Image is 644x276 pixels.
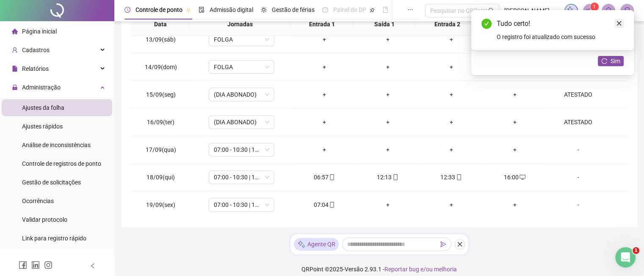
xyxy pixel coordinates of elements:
[490,90,540,99] div: +
[199,7,205,13] span: file-done
[190,13,290,36] th: Jornadas
[214,143,269,156] span: 07:00 - 10:30 | 11:00 - 16:18
[490,117,540,127] div: +
[145,64,177,70] span: 14/09(dom)
[147,119,174,125] span: 16/09(ter)
[22,47,50,53] span: Cadastros
[426,200,476,209] div: +
[90,263,96,269] span: left
[590,3,599,11] sup: 1
[19,261,27,269] span: facebook
[299,200,349,209] div: 07:04
[322,7,328,13] span: dashboard
[363,200,413,209] div: +
[416,13,478,36] th: Entrada 2
[553,200,603,209] div: -
[22,179,81,186] span: Gestão de solicitações
[382,7,388,13] span: book
[299,145,349,154] div: +
[124,7,130,13] span: clock-circle
[299,35,349,44] div: +
[131,13,190,36] th: Data
[214,88,269,101] span: (DIA ABONADO)
[22,216,67,223] span: Validar protocolo
[426,173,476,182] div: 12:33
[186,8,191,13] span: pushpin
[440,241,446,247] span: send
[490,200,540,209] div: +
[214,171,269,184] span: 07:00 - 10:30 | 11:00 - 16:18
[214,61,269,73] span: FOLGA
[328,202,335,208] span: mobile
[146,174,175,181] span: 18/09(qui)
[333,6,366,13] span: Painel do DP
[490,145,540,154] div: +
[294,238,339,251] div: Agente QR
[553,173,603,182] div: -
[363,117,413,127] div: +
[616,20,622,26] span: close
[504,6,559,15] span: [PERSON_NAME] - [PERSON_NAME]
[553,117,603,127] div: ATESTADO
[22,235,86,242] span: Link para registro rápido
[22,65,49,72] span: Relatórios
[363,173,413,182] div: 12:13
[593,4,596,10] span: 1
[44,261,53,269] span: instagram
[146,201,175,208] span: 19/09(sex)
[146,146,176,153] span: 17/09(qua)
[22,198,54,204] span: Ocorrências
[553,90,603,99] div: ATESTADO
[214,116,269,128] span: (DIA ABONADO)
[261,7,267,13] span: sun
[363,62,413,72] div: +
[299,173,349,182] div: 06:57
[363,35,413,44] div: +
[488,8,495,14] span: search
[633,247,639,254] span: 1
[22,104,64,111] span: Ajustes da folha
[22,28,57,35] span: Página inicial
[426,90,476,99] div: +
[407,7,413,13] span: ellipsis
[210,6,253,13] span: Admissão digital
[426,62,476,72] div: +
[567,6,576,15] img: sparkle-icon.fc2bf0ac1784a2077858766a79e2daf3.svg
[363,90,413,99] div: +
[615,247,636,268] iframe: Intercom live chat
[426,35,476,44] div: +
[299,117,349,127] div: +
[299,90,349,99] div: +
[214,198,269,211] span: 07:00 - 10:30 | 11:00 - 16:18
[290,13,353,36] th: Entrada 1
[519,174,525,180] span: desktop
[135,6,182,13] span: Controle de ponto
[605,7,612,14] span: bell
[22,84,61,91] span: Administração
[363,145,413,154] div: +
[426,117,476,127] div: +
[614,19,624,28] a: Close
[22,123,63,130] span: Ajustes rápidos
[392,174,398,180] span: mobile
[586,7,594,14] span: notification
[12,66,18,72] span: file
[146,91,176,98] span: 15/09(seg)
[345,266,363,273] span: Versão
[370,8,375,13] span: pushpin
[426,145,476,154] div: +
[31,261,40,269] span: linkedin
[12,84,18,90] span: lock
[146,36,176,43] span: 13/09(sáb)
[481,19,492,29] span: check-circle
[12,47,18,53] span: user-add
[621,4,633,17] img: 89511
[22,142,91,148] span: Análise de inconsistências
[299,62,349,72] div: +
[490,173,540,182] div: 16:00
[272,6,315,13] span: Gestão de férias
[455,174,462,180] span: mobile
[497,19,624,29] div: Tudo certo!
[601,58,607,64] span: reload
[22,255,55,262] span: Exportações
